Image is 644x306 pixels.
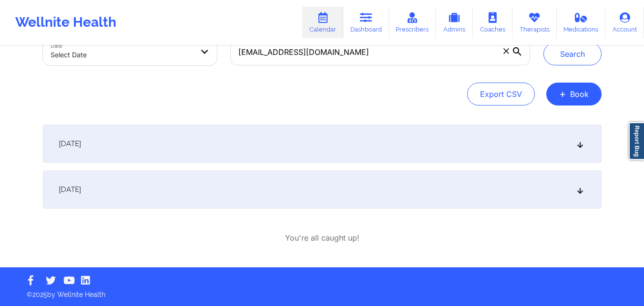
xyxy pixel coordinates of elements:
a: Therapists [512,7,557,38]
a: Admins [436,7,473,38]
a: Coaches [473,7,512,38]
a: Account [605,7,644,38]
a: Calendar [302,7,343,38]
button: Export CSV [467,83,535,106]
p: © 2025 by Wellnite Health [20,283,624,299]
span: + [559,91,566,96]
span: [DATE] [59,185,81,194]
a: Medications [557,7,606,38]
p: You're all caught up! [285,232,359,243]
a: Dashboard [343,7,389,38]
span: [DATE] [59,139,81,148]
button: Search [543,42,602,65]
a: Report Bug [629,122,644,160]
input: Search by patient email [230,39,530,65]
button: +Book [546,83,602,106]
a: Prescribers [389,7,436,38]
